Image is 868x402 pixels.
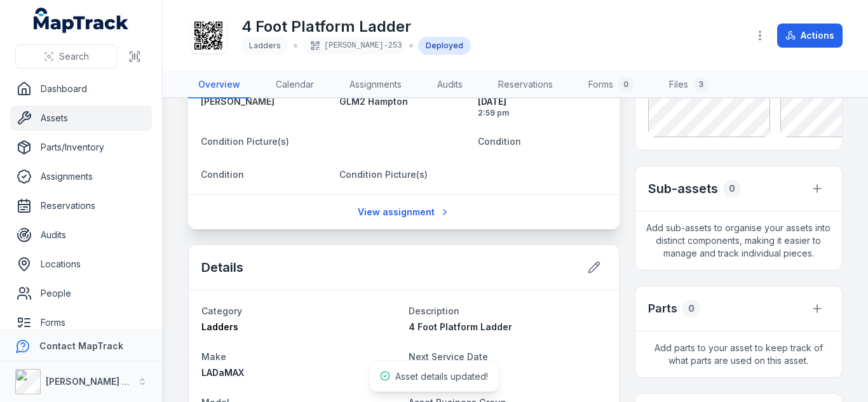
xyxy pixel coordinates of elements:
a: People [10,281,152,306]
h2: Details [201,258,243,276]
a: [PERSON_NAME] [201,95,329,108]
span: 4 Foot Platform Ladder [409,321,512,332]
a: Overview [188,72,250,98]
span: Search [59,50,89,63]
strong: Contact MapTrack [39,340,123,351]
a: Assignments [10,164,152,189]
span: Condition [478,136,521,147]
span: Description [409,305,459,316]
div: 0 [723,180,741,198]
div: 0 [618,77,634,92]
time: 25/07/2025, 2:59:44 pm [478,95,606,118]
a: MapTrack [34,8,129,33]
button: Search [15,44,118,69]
h2: Sub-assets [648,180,718,198]
a: Forms [10,310,152,335]
a: GLM2 Hampton [339,95,468,108]
span: Make [201,351,226,362]
span: [DATE] [478,95,606,108]
span: LADaMAX [201,367,244,378]
span: Next Service Date [409,351,488,362]
a: Reservations [488,72,563,98]
a: Reservations [10,193,152,218]
a: Locations [10,251,152,277]
span: Add parts to your asset to keep track of what parts are used on this asset. [635,332,842,377]
a: Parts/Inventory [10,135,152,160]
button: Actions [777,23,843,48]
div: Deployed [418,37,471,55]
span: Ladders [201,321,238,332]
span: Asset details updated! [395,371,488,382]
span: Condition Picture(s) [201,136,289,147]
a: Forms0 [578,72,644,98]
div: [PERSON_NAME]-253 [302,37,404,55]
a: Audits [10,222,152,248]
strong: [PERSON_NAME] Air [46,376,134,387]
a: Assignments [339,72,412,98]
span: Condition [201,169,244,180]
span: Ladders [249,41,281,50]
a: Audits [427,72,473,98]
a: Dashboard [10,76,152,102]
h3: Parts [648,300,677,318]
span: Add sub-assets to organise your assets into distinct components, making it easier to manage and t... [635,211,842,270]
h1: 4 Foot Platform Ladder [241,17,471,37]
a: View assignment [349,200,458,224]
span: GLM2 Hampton [339,96,408,107]
div: 0 [682,300,700,318]
span: 2:59 pm [478,108,606,118]
span: Category [201,305,242,316]
a: Assets [10,105,152,131]
a: Calendar [266,72,324,98]
a: Files3 [659,72,719,98]
div: 3 [693,77,709,92]
span: Condition Picture(s) [339,169,428,180]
